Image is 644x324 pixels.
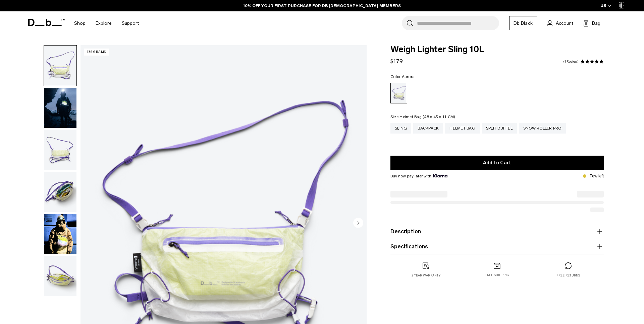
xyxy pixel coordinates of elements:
[390,58,403,64] span: $179
[69,11,144,35] nav: Main Navigation
[44,88,76,128] img: Weigh_Lighter_Sling_10L_Lifestyle.png
[509,16,537,30] a: Db Black
[390,243,604,251] button: Specifications
[390,75,415,79] legend: Color:
[402,74,415,79] span: Aurora
[412,273,440,278] p: 2 year warranty
[413,123,443,134] a: Backpack
[485,273,509,277] p: Free shipping
[563,60,579,63] a: 1 reviews
[547,19,573,27] a: Account
[243,3,401,9] a: 10% OFF YOUR FIRST PURCHASE FOR DB [DEMOGRAPHIC_DATA] MEMBERS
[74,11,86,35] a: Shop
[44,130,77,170] button: Weigh_Lighter_Sling_10L_2.png
[390,123,411,134] a: Sling
[44,172,76,212] img: Weigh_Lighter_Sling_10L_3.png
[482,123,517,134] a: Split Duffel
[96,11,112,35] a: Explore
[390,156,604,170] button: Add to Cart
[44,256,76,296] img: Weigh_Lighter_Sling_10L_4.png
[583,19,600,27] button: Bag
[84,49,109,56] p: 138 grams
[519,123,566,134] a: Snow Roller Pro
[390,115,455,119] legend: Size:
[390,45,604,54] span: Weigh Lighter Sling 10L
[44,130,76,170] img: Weigh_Lighter_Sling_10L_2.png
[390,173,447,179] span: Buy now pay later with
[44,171,77,212] button: Weigh_Lighter_Sling_10L_3.png
[122,11,139,35] a: Support
[433,174,447,177] img: {"height" => 20, "alt" => "Klarna"}
[44,87,77,128] button: Weigh_Lighter_Sling_10L_Lifestyle.png
[390,228,604,236] button: Description
[445,123,480,134] a: Helmet Bag
[44,214,76,254] img: Weigh Lighter Sling 10L Aurora
[556,20,573,27] span: Account
[556,273,580,278] p: Free returns
[390,83,407,103] a: Aurora
[44,46,76,86] img: Weigh_Lighter_Sling_10L_1.png
[399,114,455,119] span: Helmet Bag (48 x 45 x 11 CM)
[592,20,600,27] span: Bag
[590,173,604,179] p: Few left
[353,218,363,229] button: Next slide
